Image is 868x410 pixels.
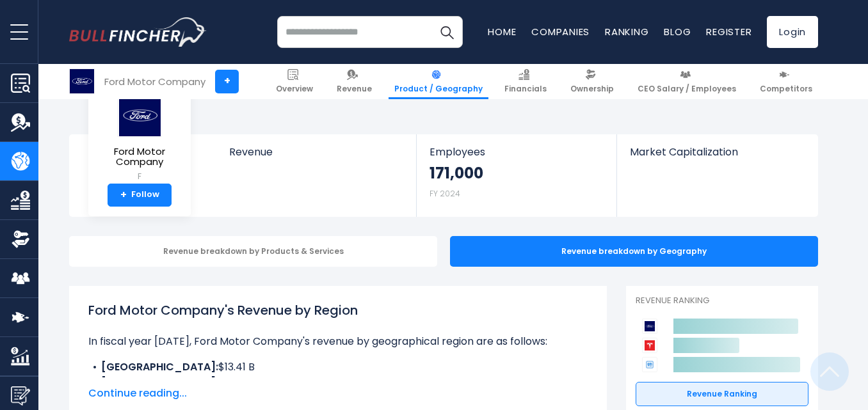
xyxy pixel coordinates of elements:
[570,84,614,94] span: Ownership
[760,84,812,94] span: Competitors
[69,17,207,47] a: Go to homepage
[430,188,460,199] small: FY 2024
[88,301,588,320] h1: Ford Motor Company's Revenue by Region
[450,236,818,267] div: Revenue breakdown by Geography
[630,146,804,158] span: Market Capitalization
[69,17,207,47] img: bullfincher logo
[216,134,417,180] a: Revenue
[636,296,808,306] p: Revenue Ranking
[504,84,547,94] span: Financials
[632,64,742,99] a: CEO Salary / Employees
[638,84,736,94] span: CEO Salary / Employees
[70,69,94,93] img: F logo
[108,184,172,207] a: +Follow
[636,382,808,406] a: Revenue Ranking
[605,25,648,38] a: Ranking
[117,94,162,137] img: F logo
[101,375,218,390] b: [GEOGRAPHIC_DATA]:
[270,64,319,99] a: Overview
[101,359,218,374] b: [GEOGRAPHIC_DATA]:
[99,171,181,182] small: F
[767,16,818,48] a: Login
[754,64,818,99] a: Competitors
[104,74,205,89] div: Ford Motor Company
[642,357,657,372] img: General Motors Company competitors logo
[706,25,751,38] a: Register
[394,84,483,94] span: Product / Geography
[617,134,817,180] a: Market Capitalization
[276,84,313,94] span: Overview
[431,16,463,48] button: Search
[389,64,488,99] a: Product / Geography
[229,146,404,158] span: Revenue
[88,359,588,375] li: $13.41 B
[99,146,181,168] span: Ford Motor Company
[642,338,657,353] img: Tesla competitors logo
[531,25,590,38] a: Companies
[215,70,239,93] a: +
[642,319,657,334] img: Ford Motor Company competitors logo
[430,163,483,183] strong: 171,000
[69,236,437,267] div: Revenue breakdown by Products & Services
[417,134,616,217] a: Employees 171,000 FY 2024
[565,64,620,99] a: Ownership
[98,93,181,184] a: Ford Motor Company F
[488,25,516,38] a: Home
[499,64,552,99] a: Financials
[11,230,30,249] img: Ownership
[88,375,588,390] li: $2.63 B
[337,84,372,94] span: Revenue
[88,386,588,401] span: Continue reading...
[430,146,603,158] span: Employees
[664,25,691,38] a: Blog
[88,334,588,349] p: In fiscal year [DATE], Ford Motor Company's revenue by geographical region are as follows:
[120,189,127,201] strong: +
[331,64,378,99] a: Revenue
